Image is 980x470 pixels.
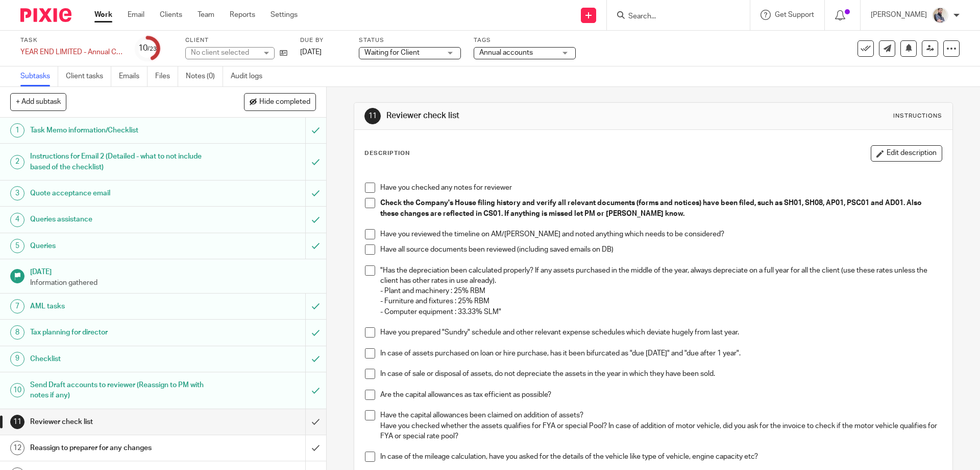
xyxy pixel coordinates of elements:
h1: Checklist [30,351,207,367]
a: Audit logs [231,66,270,86]
label: Status [359,36,461,44]
a: Subtasks [20,66,58,86]
input: Search [627,12,719,21]
h1: Quote acceptance email [30,186,207,201]
div: 10 [138,42,157,54]
div: 1 [10,123,24,138]
h1: Send Draft accounts to reviewer (Reassign to PM with notes if any) [30,377,207,404]
a: Emails [119,66,148,86]
h1: Reviewer check list [30,414,207,430]
small: /23 [148,46,157,52]
label: Tags [474,36,576,44]
div: YEAR END LIMITED - Annual COMPANY accounts and CT600 return [20,47,122,57]
div: 11 [364,108,381,124]
div: 4 [10,213,24,227]
strong: Check the Company's House filing history and verify all relevant documents (forms and notices) ha... [380,199,923,217]
p: Information gathered [30,278,316,288]
div: 9 [10,352,24,366]
h1: Reassign to preparer for any changes [30,440,207,456]
h1: Queries assistance [30,212,207,227]
p: - Furniture and fixtures : 25% RBM [380,296,941,306]
button: Edit description [871,145,942,162]
div: Instructions [893,112,942,120]
h1: AML tasks [30,299,207,314]
div: 5 [10,239,24,253]
a: Notes (0) [186,66,223,86]
label: Client [185,36,287,44]
h1: Task Memo information/Checklist [30,123,207,138]
h1: Tax planning for director [30,325,207,340]
img: Pixie%2002.jpg [932,7,948,24]
p: - Computer equipment : 33.33% SLM" [380,307,941,317]
a: Clients [160,10,182,20]
div: 11 [10,415,24,429]
p: [PERSON_NAME] [871,10,927,20]
p: Have you checked whether the assets qualifies for FYA or special Pool? In case of addition of mot... [380,421,941,442]
p: Are the capital allowances as tax efficient as possible? [380,390,941,400]
p: Have you reviewed the timeline on AM/[PERSON_NAME] and noted anything which needs to be considered? [380,229,941,239]
div: 8 [10,325,24,340]
div: 3 [10,186,24,200]
a: Team [198,10,214,20]
a: Work [94,10,112,20]
a: Client tasks [66,66,111,86]
h1: Queries [30,238,207,254]
button: + Add subtask [10,93,66,110]
span: Annual accounts [479,49,533,56]
div: 7 [10,299,24,314]
a: Settings [271,10,298,20]
p: In case of the mileage calculation, have you asked for the details of the vehicle like type of ve... [380,452,941,462]
a: Files [155,66,178,86]
a: Email [128,10,144,20]
span: [DATE] [300,49,322,56]
div: No client selected [191,48,257,58]
img: Pixie [20,8,71,22]
div: 2 [10,155,24,169]
p: Have you checked any notes for reviewer [380,183,941,193]
div: 10 [10,383,24,397]
p: In case of sale or disposal of assets, do not depreciate the assets in the year in which they hav... [380,369,941,379]
p: "Has the depreciation been calculated properly? If any assets purchased in the middle of the year... [380,265,941,286]
h1: [DATE] [30,264,316,277]
p: In case of assets purchased on loan or hire purchase, has it been bifurcated as "due [DATE]" and ... [380,348,941,359]
span: Get Support [775,11,814,18]
p: Have all source documents been reviewed (including saved emails on DB) [380,244,941,255]
h1: Instructions for Email 2 (Detailed - what to not include based of the checklist) [30,149,207,175]
h1: Reviewer check list [386,110,675,121]
label: Task [20,36,122,44]
p: Description [364,149,410,158]
span: Waiting for Client [364,49,420,56]
div: 12 [10,441,24,455]
p: Have the capital allowances been claimed on addition of assets? [380,410,941,420]
p: Have you prepared "Sundry" schedule and other relevant expense schedules which deviate hugely fro... [380,327,941,338]
label: Due by [300,36,346,44]
a: Reports [230,10,255,20]
button: Hide completed [244,93,316,110]
p: - Plant and machinery : 25% RBM [380,286,941,296]
span: Hide completed [259,98,310,106]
